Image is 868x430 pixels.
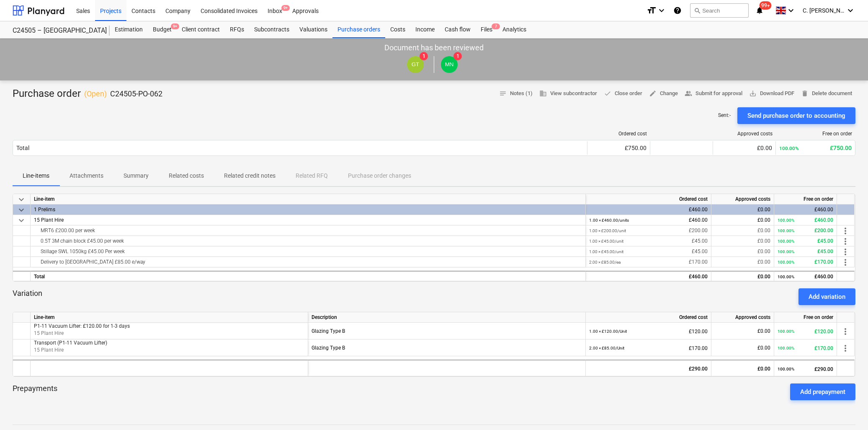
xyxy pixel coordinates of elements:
[441,56,458,73] div: Maritz Naude
[673,5,682,16] i: Knowledge base
[715,339,770,356] div: £0.00
[16,145,29,151] div: Total
[110,21,148,38] div: Estimation
[749,89,794,98] span: Download PDF
[715,246,770,257] div: £0.00
[23,171,49,180] p: Line-items
[649,90,657,97] span: edit
[840,226,850,236] span: more_vert
[225,21,249,38] div: RFQs
[34,340,107,346] span: Transport (P1-11 Vacuum Lifter)
[308,312,586,323] div: Description
[716,145,772,151] div: £0.00
[34,330,64,336] span: 15 Plant Hire
[685,89,742,98] span: Submit for approval
[589,225,708,236] div: £200.00
[798,87,855,100] button: Delete document
[778,260,794,264] small: 100.00%
[755,5,764,16] i: notifications
[604,89,642,98] span: Close order
[589,215,708,225] div: £460.00
[649,89,678,98] span: Change
[312,323,582,339] div: Glazing Type B
[589,323,708,340] div: £120.00
[801,89,852,98] span: Delete document
[589,346,624,350] small: 2.00 × £85.00 / Unit
[715,225,770,236] div: £0.00
[34,205,582,215] div: 1 Prelims
[586,312,711,323] div: Ordered cost
[589,228,626,233] small: 1.00 × £200.00 / unit
[681,87,746,100] button: Submit for approval
[440,21,476,38] a: Cash flow
[690,3,749,18] button: Search
[586,194,711,205] div: Ordered cost
[737,107,855,124] button: Send purchase order to accounting
[685,90,692,97] span: people_alt
[779,131,852,137] div: Free on order
[34,347,64,353] span: 15 Plant Hire
[778,272,833,282] div: £460.00
[34,236,582,246] div: 0.5T 3M chain block £45.00 per week
[445,61,454,67] span: MN
[840,247,850,257] span: more_vert
[332,21,385,38] a: Purchase orders
[589,260,621,264] small: 2.00 × £85.00 / ea
[718,112,731,119] p: Sent : -
[224,171,276,180] p: Related credit notes
[16,215,26,225] span: keyboard_arrow_down
[778,218,794,223] small: 100.00%
[589,339,708,357] div: £170.00
[148,21,177,38] div: Budget
[407,56,424,73] div: Garry Taylor
[778,346,794,350] small: 100.00%
[476,21,497,38] div: Files
[840,236,850,246] span: more_vert
[646,87,681,100] button: Change
[840,343,850,353] span: more_vert
[589,246,708,257] div: £45.00
[412,61,420,67] span: GT
[31,194,586,205] div: Line-item
[809,291,845,302] div: Add variation
[779,145,799,151] small: 100.00%
[34,257,582,267] div: Delivery to Surrey Quays £85.00 e/way
[778,239,794,243] small: 100.00%
[589,249,623,254] small: 1.00 × £45.00 / unit
[499,90,507,97] span: notes
[715,215,770,225] div: £0.00
[148,21,177,38] a: Budget9+
[589,239,623,243] small: 1.00 × £45.00 / unit
[589,257,708,267] div: £170.00
[84,89,107,99] p: ( Open )
[589,218,629,223] small: 1.00 × £460.00 / units
[410,21,440,38] div: Income
[31,312,308,323] div: Line-item
[778,236,833,246] div: £45.00
[845,5,855,16] i: keyboard_arrow_down
[760,1,772,10] span: 99+
[774,312,837,323] div: Free on order
[800,386,845,397] div: Add prepayment
[715,323,770,339] div: £0.00
[16,205,26,215] span: keyboard_arrow_down
[715,257,770,267] div: £0.00
[589,329,627,334] small: 1.00 × £120.00 / Unit
[747,110,845,121] div: Send purchase order to accounting
[34,246,582,256] div: Stillage SWL 1050kg £45.00 Per week
[646,5,657,16] i: format_size
[778,367,794,371] small: 100.00%
[497,21,531,38] div: Analytics
[715,360,770,377] div: £0.00
[715,205,770,215] div: £0.00
[711,312,774,323] div: Approved costs
[600,87,646,100] button: Close order
[249,21,294,38] a: Subcontracts
[124,171,149,180] p: Summary
[169,171,204,180] p: Related costs
[778,225,833,236] div: £200.00
[591,131,647,137] div: Ordered cost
